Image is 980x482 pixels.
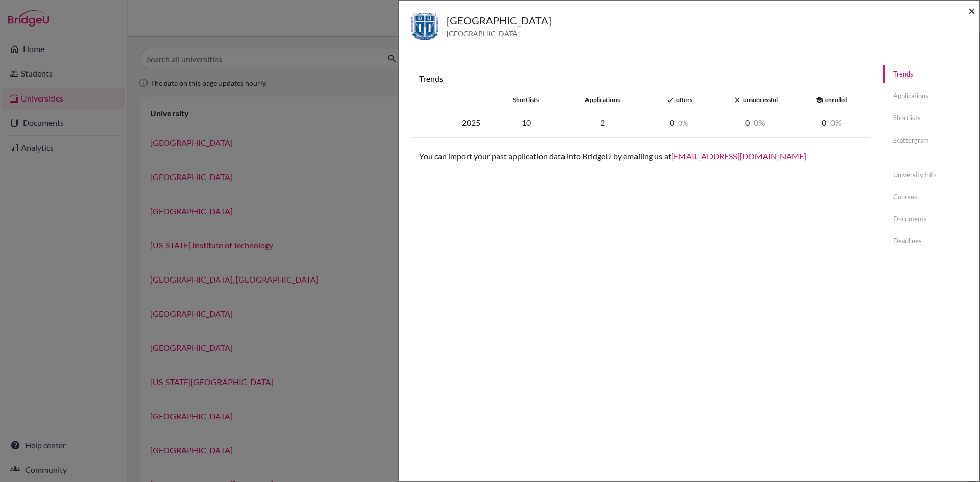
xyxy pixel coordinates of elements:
[671,151,806,161] a: [EMAIL_ADDRESS][DOMAIN_NAME]
[447,13,551,28] h5: [GEOGRAPHIC_DATA]
[733,96,741,104] i: close
[883,210,979,228] a: Documents
[743,96,778,104] span: unsuccessful
[883,87,979,105] a: Applications
[883,65,979,83] a: Trends
[717,117,794,129] div: 0
[419,150,862,162] p: You can import your past application data into BridgeU by emailing us at
[830,118,842,128] span: 0
[883,132,979,149] a: Scattergram
[678,119,688,128] span: 0
[564,95,641,105] div: applications
[447,28,551,39] span: [GEOGRAPHIC_DATA]
[641,117,717,129] div: 0
[411,13,438,40] img: us_duk_w1ovhez6.jpeg
[794,117,870,129] div: 0
[411,117,488,129] div: 2025
[666,96,674,104] i: done
[968,5,975,17] button: Close
[825,96,848,104] span: enrolled
[488,117,565,129] div: 10
[968,3,975,18] span: ×
[564,117,641,129] div: 2
[754,118,765,128] span: 0
[883,232,979,250] a: Deadlines
[883,188,979,206] a: Courses
[419,73,862,83] h6: Trends
[815,96,823,104] i: school
[883,166,979,184] a: University info
[488,95,565,105] div: shortlists
[676,96,692,104] span: offers
[883,109,979,127] a: Shortlists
